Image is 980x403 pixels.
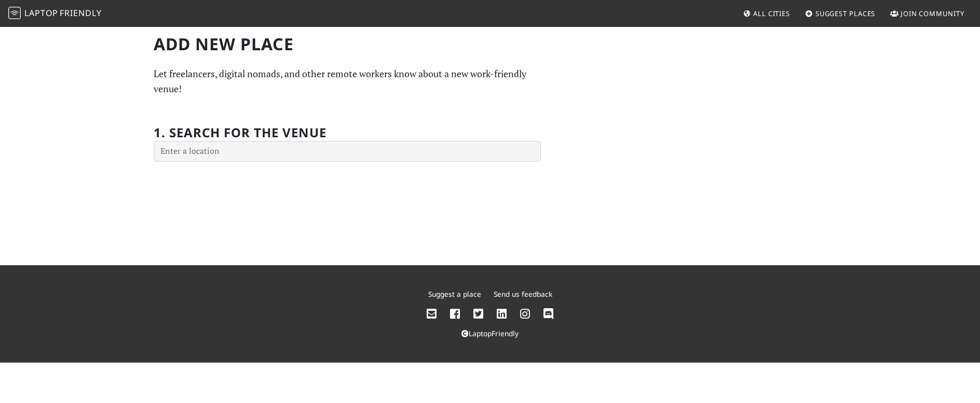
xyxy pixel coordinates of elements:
input: Enter a location [154,141,541,162]
a: All Cities [739,4,794,23]
span: Join Community [901,9,964,18]
a: LaptopFriendly [461,328,519,338]
span: Suggest Places [815,9,876,18]
span: Laptop [24,7,58,19]
span: All Cities [753,9,790,18]
a: Send us feedback [494,289,552,299]
img: LaptopFriendly [8,7,21,19]
a: LaptopFriendly LaptopFriendly [8,5,102,23]
a: Join Community [886,4,969,23]
a: Suggest Places [801,4,880,23]
p: Let freelancers, digital nomads, and other remote workers know about a new work-friendly venue! [154,66,541,96]
span: Friendly [60,7,101,19]
a: Suggest a place [428,289,481,299]
h2: 1. Search for the venue [154,125,326,140]
h1: Add new Place [154,34,541,54]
